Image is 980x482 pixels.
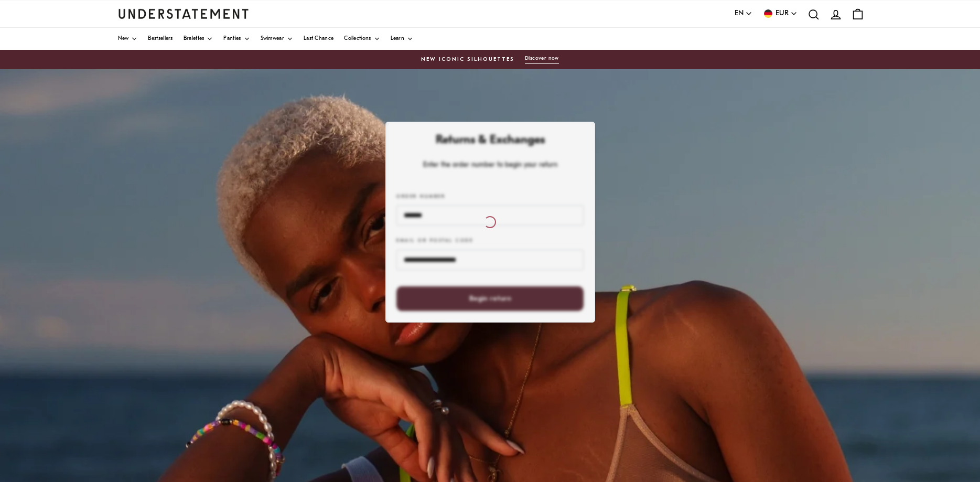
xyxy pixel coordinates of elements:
a: New [118,28,138,50]
a: Bestsellers [148,28,173,50]
button: EUR [763,8,798,19]
a: Collections [344,28,380,50]
span: Panties [223,36,241,41]
button: Discover now [525,55,559,64]
span: Learn [391,36,405,41]
span: Last Chance [304,36,333,41]
a: Understatement Homepage [118,9,249,18]
a: Last Chance [304,28,333,50]
a: Panties [223,28,250,50]
span: Bralettes [184,36,204,41]
span: EN [735,8,744,19]
span: EUR [776,8,789,19]
span: New Iconic Silhouettes [421,56,514,64]
a: Bralettes [184,28,213,50]
span: Bestsellers [148,36,173,41]
span: New [118,36,129,41]
a: New Iconic SilhouettesDiscover now [118,55,863,64]
button: EN [735,8,752,19]
span: Collections [344,36,371,41]
a: Swimwear [261,28,293,50]
span: Swimwear [261,36,284,41]
a: Learn [391,28,414,50]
